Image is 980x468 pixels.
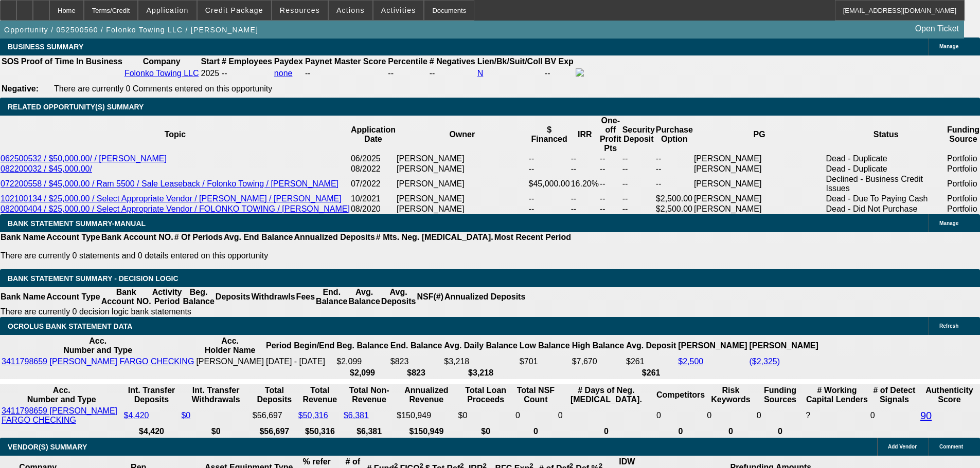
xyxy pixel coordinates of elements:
th: Withdrawls [251,287,295,307]
td: Dead - Due To Paying Cash [825,194,946,204]
td: 06/2025 [350,154,396,164]
th: Total Loan Proceeds [458,385,514,405]
th: $3,218 [443,368,518,378]
td: 10/2021 [350,194,396,204]
th: $823 [390,368,442,378]
td: -- [622,154,655,164]
span: OCROLUS BANK STATEMENT DATA [8,322,132,330]
th: [PERSON_NAME] [749,336,818,355]
th: $ Financed [528,116,571,154]
span: Opportunity / 052500560 / Folonko Towing LLC / [PERSON_NAME] [4,26,258,34]
th: $4,420 [123,426,180,437]
td: Portfolio [947,174,980,194]
div: -- [305,69,386,78]
th: End. Balance [390,336,442,355]
td: -- [655,174,693,194]
th: Total Non-Revenue [343,385,395,405]
th: $261 [626,368,676,378]
td: -- [571,194,599,204]
th: Sum of the Total NSF Count and Total Overdraft Fee Count from Ocrolus [515,385,557,405]
td: -- [528,204,571,214]
th: Competitors [656,385,705,405]
th: Authenticity Score [920,385,979,405]
td: 08/2020 [350,204,396,214]
td: $2,099 [336,357,388,367]
td: -- [599,174,622,194]
td: [PERSON_NAME] [396,204,528,214]
td: -- [599,164,622,174]
button: Actions [329,1,372,20]
span: Refresh to pull Number of Working Capital Lenders [806,411,810,420]
th: Period Begin/End [265,336,335,355]
td: 16.20% [571,174,599,194]
td: $2,500.00 [655,194,693,204]
td: 0 [656,406,705,425]
td: $823 [390,357,442,367]
th: Bank Account NO. [101,232,174,242]
th: # Days of Neg. [MEDICAL_DATA]. [558,385,655,405]
th: Annualized Deposits [293,232,375,242]
p: There are currently 0 statements and 0 details entered on this opportunity [1,251,571,260]
a: Folonko Towing LLC [124,69,199,78]
td: Dead - Duplicate [825,164,946,174]
td: 0 [870,406,919,425]
th: Account Type [46,287,101,307]
th: Owner [396,116,528,154]
div: -- [430,69,475,78]
th: Total Deposits [252,385,297,405]
th: $0 [181,426,251,437]
b: BV Exp [545,57,574,66]
a: 062500532 / $50,000.00/ / [PERSON_NAME] [1,154,167,163]
th: One-off Profit Pts [599,116,622,154]
img: facebook-icon.png [576,68,584,77]
a: $0 [181,411,190,420]
td: $0 [458,406,514,425]
span: Add Vendor [888,444,917,450]
th: Int. Transfer Withdrawals [181,385,251,405]
button: Activities [373,1,424,20]
th: 0 [558,426,655,437]
th: Activity Period [152,287,183,307]
button: Application [138,1,196,20]
span: VENDOR(S) SUMMARY [8,443,87,451]
span: -- [222,69,227,78]
a: 072200558 / $45,000.00 / Ram 5500 / Sale Leaseback / Folonko Towing / [PERSON_NAME] [1,179,338,188]
td: -- [544,68,574,79]
th: Bank Account NO. [101,287,152,307]
button: Credit Package [198,1,271,20]
a: 102100134 / $25,000.00 / Select Appropriate Vendor / [PERSON_NAME] / [PERSON_NAME] [1,194,342,203]
th: Deposits [215,287,251,307]
b: Company [143,57,181,66]
td: -- [622,174,655,194]
div: -- [388,69,427,78]
th: Status [825,116,946,154]
th: High Balance [572,336,625,355]
th: # Mts. Neg. [MEDICAL_DATA]. [376,232,494,242]
b: Paynet Master Score [305,57,386,66]
td: $701 [519,357,571,367]
td: [PERSON_NAME] [396,174,528,194]
th: # Of Periods [174,232,223,242]
span: There are currently 0 Comments entered on this opportunity [54,84,272,93]
td: -- [622,204,655,214]
td: $261 [626,357,676,367]
td: -- [622,164,655,174]
button: Resources [272,1,328,20]
th: Acc. Holder Name [195,336,264,355]
th: Avg. End Balance [223,232,294,242]
th: [PERSON_NAME] [678,336,747,355]
td: [PERSON_NAME] [693,174,826,194]
b: Paydex [274,57,303,66]
td: 0 [515,406,557,425]
td: 0 [706,406,755,425]
th: End. Balance [315,287,348,307]
a: 082000404 / $25,000.00 / Select Appropriate Vendor / FOLONKO TOWING / [PERSON_NAME] [1,204,350,213]
th: Acc. Number and Type [1,336,194,355]
a: $50,316 [298,411,328,420]
th: 0 [515,426,557,437]
td: -- [528,154,571,164]
td: -- [622,194,655,204]
th: Proof of Time In Business [21,57,123,67]
a: 90 [920,410,932,421]
b: # Employees [222,57,272,66]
